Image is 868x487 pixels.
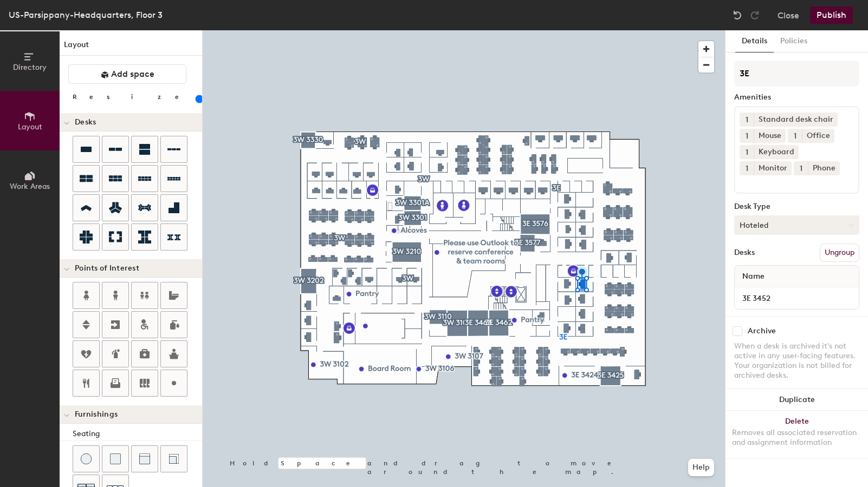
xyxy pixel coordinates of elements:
span: Layout [18,122,42,131]
img: Couch (middle) [139,453,150,464]
button: Stool [73,445,100,472]
span: 1 [794,130,796,142]
button: Add space [68,64,186,84]
button: Duplicate [726,389,868,411]
div: Resize [73,93,192,101]
div: Archive [748,327,776,335]
div: Keyboard [754,145,799,159]
div: US-Parsippany-Headquarters, Floor 3 [9,8,163,22]
button: 1 [740,113,754,127]
img: Redo [749,10,760,21]
div: Standard desk chair [754,113,838,127]
button: 1 [788,129,802,143]
button: Help [688,459,714,476]
div: Mouse [754,129,786,143]
button: Hoteled [734,215,859,235]
span: 1 [746,114,748,126]
button: 1 [794,161,808,175]
span: 1 [746,163,748,174]
button: Cushion [102,445,129,472]
div: Office [802,129,834,143]
button: 1 [740,129,754,143]
button: Couch (middle) [131,445,158,472]
img: Stool [81,453,92,464]
img: Undo [732,10,743,21]
div: Monitor [754,161,792,175]
div: Removes all associated reservation and assignment information [732,428,861,447]
div: Desks [734,248,755,257]
span: Work Areas [10,182,50,191]
div: Amenities [734,93,859,102]
span: 1 [800,163,802,174]
button: Details [735,30,774,52]
div: Phone [808,161,840,175]
span: 1 [746,147,748,158]
input: Unnamed desk [737,291,857,306]
span: Name [737,267,770,286]
button: Policies [774,30,814,52]
div: Seating [73,428,202,440]
span: Add space [111,69,154,80]
span: Points of Interest [75,264,139,273]
span: Furnishings [75,410,118,419]
img: Cushion [110,453,121,464]
button: Ungroup [820,243,859,262]
h1: Layout [60,39,202,56]
button: 1 [740,145,754,159]
button: DeleteRemoves all associated reservation and assignment information [726,411,868,458]
button: 1 [740,161,754,175]
button: Publish [810,6,853,24]
span: Directory [13,63,47,72]
div: When a desk is archived it's not active in any user-facing features. Your organization is not bil... [734,341,859,380]
button: Couch (corner) [160,445,187,472]
img: Couch (corner) [169,453,179,464]
button: Close [778,6,799,24]
div: Desk Type [734,202,859,211]
span: 1 [746,130,748,142]
span: Desks [75,118,96,127]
